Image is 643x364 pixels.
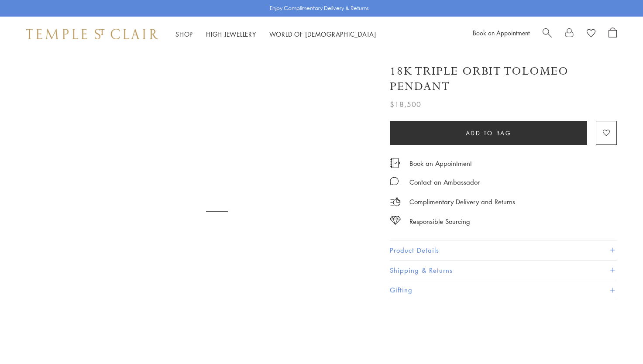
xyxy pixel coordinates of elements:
h1: 18K Triple Orbit Tolomeo Pendant [390,64,617,94]
div: Responsible Sourcing [409,216,470,227]
span: $18,500 [390,99,421,110]
a: Book an Appointment [409,158,472,168]
button: Shipping & Returns [390,261,617,280]
img: Temple St. Clair [26,29,158,39]
button: Add to bag [390,121,587,145]
a: ShopShop [175,30,193,38]
img: icon_appointment.svg [390,158,400,168]
p: Enjoy Complimentary Delivery & Returns [270,4,369,13]
img: MessageIcon-01_2.svg [390,177,399,185]
p: Complimentary Delivery and Returns [409,196,515,207]
a: Book an Appointment [473,28,530,37]
img: icon_delivery.svg [390,196,401,207]
a: High JewelleryHigh Jewellery [206,30,256,38]
nav: Main navigation [175,29,376,40]
a: Open Shopping Bag [609,27,617,41]
a: Search [543,27,552,41]
button: Gifting [390,280,617,300]
div: Contact an Ambassador [409,177,480,188]
a: View Wishlist [587,27,595,41]
button: Product Details [390,240,617,260]
a: World of [DEMOGRAPHIC_DATA]World of [DEMOGRAPHIC_DATA] [269,30,376,38]
span: Add to bag [466,128,512,138]
img: icon_sourcing.svg [390,216,401,225]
